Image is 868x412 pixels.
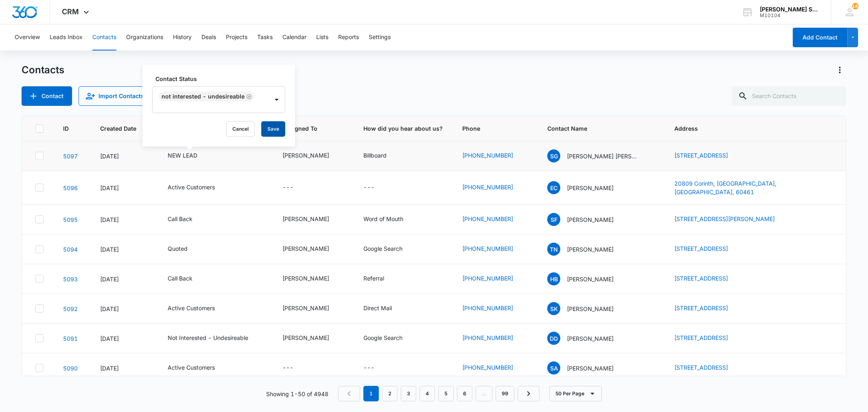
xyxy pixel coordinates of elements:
div: Contact Status - Active Customers - Select to Edit Field [168,304,230,313]
button: Cancel [226,121,255,137]
div: Assigned To - Brian Johnston - Select to Edit Field [282,215,344,224]
a: [STREET_ADDRESS] [674,152,728,159]
a: Navigate to contact details page for Todd Nuccio [63,246,78,253]
div: Contact Name - stephen grummer stephen grummer - Select to Edit Field [547,149,655,162]
a: [PHONE_NUMBER] [462,363,513,372]
a: Navigate to contact details page for stephen grummer stephen grummer [63,153,78,160]
a: [PHONE_NUMBER] [462,333,513,342]
div: Contact Status - Active Customers - Select to Edit Field [168,183,230,193]
div: Remove Not Interested - Undesireable [245,94,252,99]
div: [DATE] [100,184,148,192]
div: --- [282,183,293,193]
span: SA [547,362,560,375]
p: [PERSON_NAME] [567,305,614,313]
div: [DATE] [100,364,148,373]
a: [STREET_ADDRESS][PERSON_NAME] [674,215,775,222]
div: Contact Name - Scott Alton - Select to Edit Field [547,362,628,375]
a: [PHONE_NUMBER] [462,304,513,312]
p: [PERSON_NAME] [567,275,614,283]
div: Assigned To - - Select to Edit Field [282,363,308,373]
div: Contact Name - Heather Bassuah - Select to Edit Field [547,272,628,285]
span: TN [547,243,560,256]
a: [PHONE_NUMBER] [462,215,513,223]
button: Overview [15,24,40,50]
span: SF [547,213,560,226]
div: How did you hear about us? - Billboard - Select to Edit Field [363,151,401,161]
div: NEW LEAD [168,151,197,160]
div: [PERSON_NAME] [282,274,329,283]
a: Navigate to contact details page for Evelyn Cody [63,184,78,191]
div: Contact Name - Denise Dennis - Select to Edit Field [547,332,628,345]
span: Address [674,124,821,133]
div: Contact Status - Active Customers - Select to Edit Field [168,363,230,373]
div: [DATE] [100,215,148,224]
div: Address - 3817 Stonewood, Little Elm, TX, 75068 - Select to Edit Field [674,363,743,373]
div: account name [760,6,819,13]
p: [PERSON_NAME] [567,334,614,343]
div: How did you hear about us? - - Select to Edit Field [363,183,389,193]
div: Phone - (704) 890-9161 - Select to Edit Field [462,244,528,254]
a: 20809 Corinth, [GEOGRAPHIC_DATA], [GEOGRAPHIC_DATA], 60461 [674,180,776,195]
a: Page 2 [382,386,398,401]
a: Page 5 [438,386,454,401]
a: Navigate to contact details page for Heather Bassuah [63,276,78,283]
button: Tasks [257,24,273,50]
button: Lists [316,24,328,50]
span: SK [547,302,560,315]
p: [PERSON_NAME] [567,184,614,192]
input: Search Contacts [732,86,846,106]
div: Contact Name - Evelyn Cody - Select to Edit Field [547,181,628,194]
div: Assigned To - Jim McDevitt - Select to Edit Field [282,274,344,284]
p: Showing 1-50 of 4948 [266,390,328,398]
span: 143 [852,3,859,9]
div: [PERSON_NAME] [282,304,329,312]
div: How did you hear about us? - Direct Mail - Select to Edit Field [363,304,407,313]
nav: Pagination [338,386,540,401]
div: Phone - (720) 227-7552 - Select to Edit Field [462,151,528,161]
div: Address - 6483 s beech cir, littleton, CO, 80127 - Select to Edit Field [674,151,743,161]
label: Contact Status [155,75,289,83]
div: Not Interested - Undesireable [162,94,245,99]
span: How did you hear about us? [363,124,443,133]
span: CRM [62,7,79,16]
div: Active Customers [168,183,215,191]
button: Leads Inbox [50,24,83,50]
em: 1 [363,386,379,401]
p: [PERSON_NAME] [567,245,614,254]
a: Navigate to contact details page for Scott Alton [63,365,78,372]
div: Contact Status - NEW LEAD - Select to Edit Field [168,151,212,161]
a: [STREET_ADDRESS] [674,364,728,371]
div: Address - 20809 Corinth, Olympia Fields, IL, 60461 - Select to Edit Field [674,179,833,196]
button: Reports [338,24,359,50]
div: Call Back [168,274,192,283]
a: [STREET_ADDRESS] [674,305,728,311]
a: Page 4 [420,386,435,401]
a: Page 3 [401,386,416,401]
div: Phone - (708) 977-2097 - Select to Edit Field [462,183,528,193]
div: Not Interested - Undesireable [168,333,248,342]
a: Next Page [518,386,540,401]
button: Deals [201,24,216,50]
div: --- [282,363,293,373]
div: [PERSON_NAME] [282,244,329,253]
div: Google Search [363,333,402,342]
button: Contacts [92,24,116,50]
div: Contact Status - Call Back - Select to Edit Field [168,215,207,224]
div: Word of Mouth [363,215,403,223]
a: [STREET_ADDRESS] [674,334,728,341]
a: Navigate to contact details page for Denise Dennis [63,335,78,342]
div: [DATE] [100,275,148,283]
div: Active Customers [168,304,215,312]
button: Save [261,121,285,137]
div: notifications count [852,3,859,9]
div: Assigned To - - Select to Edit Field [282,183,308,193]
div: Address - 312 Castlemere Ct Castlemere Ct, Murfreesboro, TN, 37129 - Select to Edit Field [674,333,743,343]
a: Page 99 [496,386,514,401]
div: Assigned To - Kenneth Florman - Select to Edit Field [282,151,344,161]
button: Import Contacts [79,86,153,106]
div: Address - 2137 Hidden Valley, Naperville, IL, 60565 - Select to Edit Field [674,304,743,313]
a: [PHONE_NUMBER] [462,183,513,191]
button: Projects [226,24,247,50]
div: --- [363,363,374,373]
div: [DATE] [100,305,148,313]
